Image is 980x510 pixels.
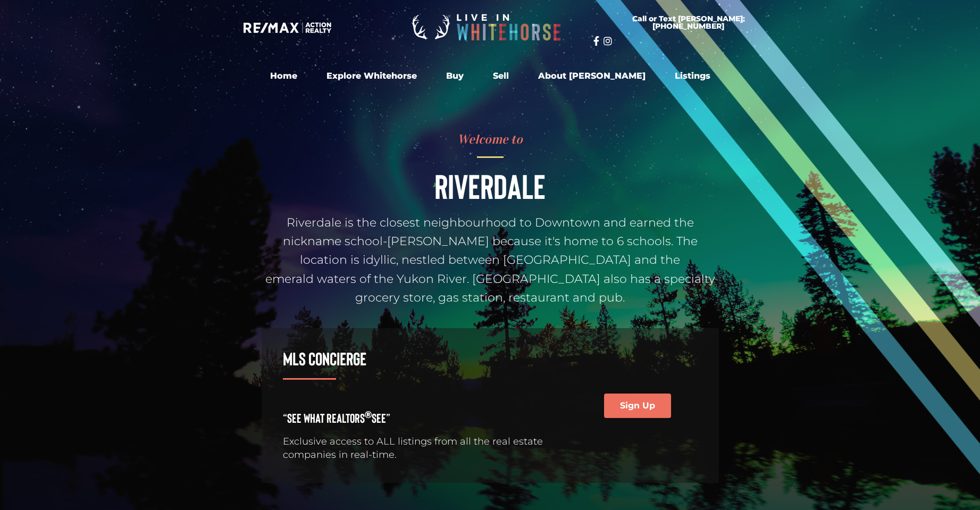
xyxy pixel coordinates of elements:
p: Exclusive access to ALL listings from all the real estate companies in real-time. [283,435,567,462]
a: Sell [485,65,517,87]
a: Sign Up [604,394,671,418]
a: Home [262,65,305,87]
p: Riverdale is the closest neighbourhood to Downtown and earned the nickname school-[PERSON_NAME] b... [262,213,719,307]
h4: “See What REALTORS See” [283,412,567,424]
nav: Menu [198,65,783,87]
a: Call or Text [PERSON_NAME]: [PHONE_NUMBER] [593,9,784,36]
a: Explore Whitehorse [319,65,425,87]
a: Listings [667,65,718,87]
span: Call or Text [PERSON_NAME]: [PHONE_NUMBER] [606,15,771,30]
h3: MLS Concierge [283,349,567,367]
sup: ® [365,408,372,420]
a: Buy [438,65,472,87]
h1: Riverdale [262,169,719,203]
a: About [PERSON_NAME] [530,65,654,87]
span: Sign Up [620,402,655,410]
h4: Welcome to [262,133,719,146]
